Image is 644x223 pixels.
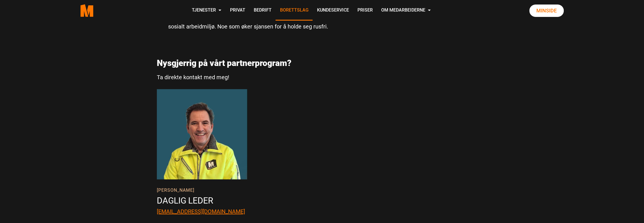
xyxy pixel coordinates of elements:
[187,1,225,21] a: Tjenester
[276,1,313,21] a: Borettslag
[353,1,377,21] a: Priser
[157,195,247,207] p: Daglig leder
[225,1,249,21] a: Privat
[157,72,346,82] p: Ta direkte kontakt med meg!
[529,5,564,17] a: Minside
[168,12,346,31] li: å gi en person med [PERSON_NAME] muligheten til å jobbe i et rusfritt sosialt arbeidmiljø. Noe so...
[249,1,276,21] a: Bedrift
[157,208,245,215] a: [EMAIL_ADDRESS][DOMAIN_NAME]
[313,1,353,21] a: Kundeservice
[157,58,346,68] h2: Nysgjerrig på vårt partnerprogram?
[377,1,435,21] a: Om Medarbeiderne
[157,89,247,179] img: HANS SALOMONSEN
[157,186,247,194] p: [PERSON_NAME]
